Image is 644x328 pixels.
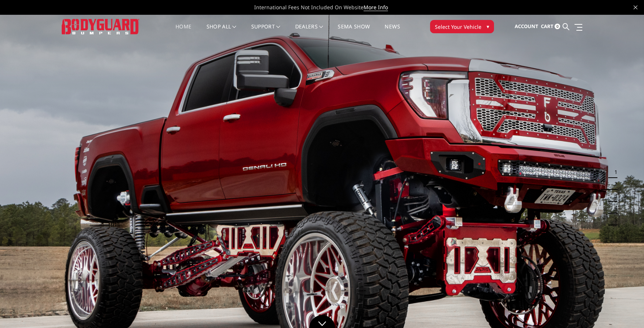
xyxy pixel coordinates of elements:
[251,24,280,38] a: Support
[487,23,489,30] span: ▾
[515,17,538,37] a: Account
[610,190,617,202] button: 3 of 5
[435,23,481,31] span: Select Your Vehicle
[295,24,323,38] a: Dealers
[515,23,538,30] span: Account
[610,178,617,190] button: 2 of 5
[610,202,617,213] button: 4 of 5
[541,17,560,37] a: Cart 0
[541,23,553,30] span: Cart
[176,24,191,38] a: Home
[385,24,400,38] a: News
[610,166,617,178] button: 1 of 5
[555,24,560,29] span: 0
[610,213,617,225] button: 5 of 5
[207,24,236,38] a: shop all
[62,19,139,34] img: BODYGUARD BUMPERS
[309,315,335,328] a: Click to Down
[338,24,370,38] a: SEMA Show
[364,4,388,11] a: More Info
[430,20,494,33] button: Select Your Vehicle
